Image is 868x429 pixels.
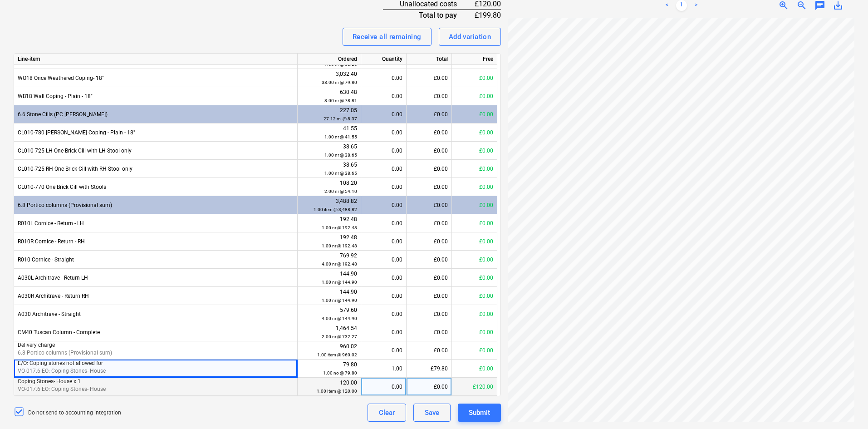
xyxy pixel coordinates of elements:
[365,69,402,87] div: 0.00
[365,232,402,251] div: 0.00
[365,360,402,378] div: 1.00
[14,214,298,232] div: R010L Cornice - Return - LH
[298,54,361,65] div: Ordered
[439,28,501,46] button: Add variation
[365,123,402,142] div: 0.00
[14,87,298,105] div: WB18 Wall Coping - Plain - 18"
[18,360,103,366] span: E/O: Coping stones not allowed for
[452,378,497,396] div: £120.00
[322,298,357,303] small: 1.00 nr @ 144.90
[365,251,402,269] div: 0.00
[407,378,452,396] div: £0.00
[14,69,298,87] div: WO18 Once Weathered Coping- 18"
[301,106,357,123] div: 227.05
[322,316,357,321] small: 4.00 nr @ 144.90
[322,225,357,230] small: 1.00 nr @ 192.48
[301,306,357,323] div: 579.60
[14,54,298,65] div: Line-item
[14,251,298,269] div: R010 Cornice - Straight
[452,251,497,269] div: £0.00
[383,10,471,20] div: Total to pay
[18,368,106,374] span: VO-017.6 EO: Coping Stones- House
[452,232,497,251] div: £0.00
[469,407,490,419] div: Submit
[407,305,452,323] div: £0.00
[28,409,121,417] p: Do not send to accounting integration
[452,160,497,178] div: £0.00
[322,261,357,266] small: 4.00 nr @ 192.48
[368,404,406,422] button: Clear
[452,142,497,160] div: £0.00
[365,214,402,232] div: 0.00
[407,142,452,160] div: £0.00
[14,287,298,305] div: A030R Architrave - Return RH
[324,171,357,176] small: 1.00 nr @ 38.65
[365,341,402,360] div: 0.00
[407,251,452,269] div: £0.00
[407,196,452,214] div: £0.00
[452,105,497,123] div: £0.00
[365,269,402,287] div: 0.00
[365,105,402,123] div: 0.00
[324,116,357,121] small: 27.12 m @ 8.37
[407,105,452,123] div: £0.00
[365,160,402,178] div: 0.00
[301,197,357,214] div: 3,488.82
[18,342,55,348] span: Delivery charge
[301,288,357,305] div: 144.90
[301,161,357,178] div: 38.65
[407,69,452,87] div: £0.00
[322,334,357,339] small: 2.00 nr @ 732.27
[301,379,357,395] div: 120.00
[301,342,357,359] div: 960.02
[301,324,357,341] div: 1,464.54
[365,142,402,160] div: 0.00
[452,360,497,378] div: £0.00
[452,123,497,142] div: £0.00
[823,385,868,429] iframe: Chat Widget
[324,153,357,158] small: 1.00 nr @ 38.65
[14,123,298,142] div: CL010-780 [PERSON_NAME] Coping - Plain - 18"
[324,134,357,139] small: 1.00 nr @ 41.55
[14,232,298,251] div: R010R Cornice - Return - RH
[379,407,395,419] div: Clear
[14,269,298,287] div: A030L Architrave - Return LH
[452,69,497,87] div: £0.00
[449,31,491,43] div: Add variation
[452,214,497,232] div: £0.00
[301,179,357,196] div: 108.20
[14,160,298,178] div: CL010-725 RH One Brick Cill with RH Stool only
[407,269,452,287] div: £0.00
[14,305,298,323] div: A030 Architrave - Straight
[301,124,357,141] div: 41.55
[365,196,402,214] div: 0.00
[407,87,452,105] div: £0.00
[365,87,402,105] div: 0.00
[322,243,357,248] small: 1.00 nr @ 192.48
[407,160,452,178] div: £0.00
[301,360,357,377] div: 79.80
[452,305,497,323] div: £0.00
[365,287,402,305] div: 0.00
[324,98,357,103] small: 8.00 nr @ 78.81
[452,87,497,105] div: £0.00
[365,323,402,341] div: 0.00
[452,323,497,341] div: £0.00
[365,178,402,196] div: 0.00
[353,31,422,43] div: Receive all remaining
[18,202,112,208] span: 6.8 Portico columns (Provisional sum)
[14,323,298,341] div: CM40 Tuscan Column - Complete
[471,10,501,20] div: £199.80
[322,280,357,285] small: 1.00 nr @ 144.90
[301,251,357,268] div: 769.92
[314,207,357,212] small: 1.00 item @ 3,488.82
[407,214,452,232] div: £0.00
[407,341,452,360] div: £0.00
[343,28,432,46] button: Receive all remaining
[324,189,357,194] small: 2.00 nr @ 54.10
[301,143,357,159] div: 38.65
[452,287,497,305] div: £0.00
[301,270,357,286] div: 144.90
[452,196,497,214] div: £0.00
